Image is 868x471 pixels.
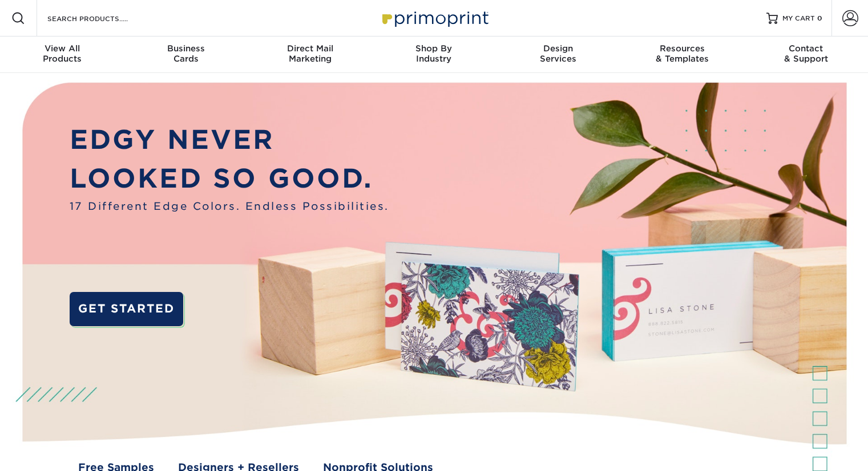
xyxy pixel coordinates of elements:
[496,36,620,73] a: DesignServices
[377,6,491,30] img: Primoprint
[70,198,389,214] span: 17 Different Edge Colors. Endless Possibilities.
[70,159,389,198] p: LOOKED SO GOOD.
[817,14,822,22] span: 0
[248,36,372,73] a: Direct MailMarketing
[124,43,248,54] span: Business
[124,36,248,73] a: BusinessCards
[372,43,496,54] span: Shop By
[620,43,744,64] div: & Templates
[248,43,372,54] span: Direct Mail
[744,43,868,54] span: Contact
[248,43,372,64] div: Marketing
[620,36,744,73] a: Resources& Templates
[620,43,744,54] span: Resources
[372,43,496,64] div: Industry
[782,14,815,23] span: MY CART
[496,43,620,54] span: Design
[744,36,868,73] a: Contact& Support
[496,43,620,64] div: Services
[372,36,496,73] a: Shop ByIndustry
[70,292,183,326] a: GET STARTED
[124,43,248,64] div: Cards
[46,11,158,25] input: SEARCH PRODUCTS.....
[70,120,389,159] p: EDGY NEVER
[744,43,868,64] div: & Support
